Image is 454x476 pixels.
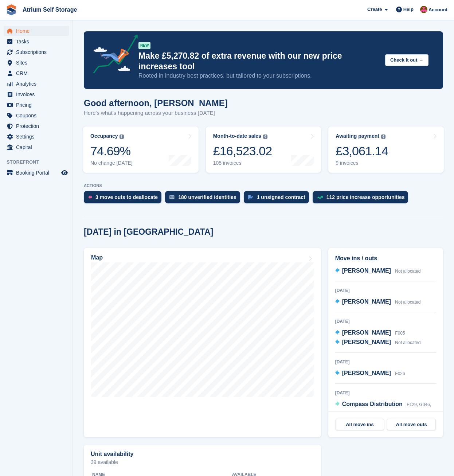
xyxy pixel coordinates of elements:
a: All move ins [336,419,384,430]
h2: Map [91,254,103,261]
span: Help [403,6,414,13]
h2: Unit availability [91,451,133,457]
div: 1 unsigned contract [257,194,305,200]
a: 180 unverified identities [165,191,244,207]
span: Not allocated [395,300,420,305]
a: 3 move outs to deallocate [84,191,165,207]
span: Capital [16,142,60,152]
div: 74.69% [90,144,133,159]
span: Invoices [16,89,60,100]
span: Subscriptions [16,47,60,57]
div: [DATE] [335,359,436,365]
div: 180 unverified identities [178,194,236,200]
span: Protection [16,121,60,131]
a: menu [4,36,69,47]
img: move_outs_to_deallocate_icon-f764333ba52eb49d3ac5e1228854f67142a1ed5810a6f6cc68b1a99e826820c5.svg [88,195,92,199]
a: Occupancy 74.69% No change [DATE] [83,126,199,173]
a: All move outs [387,419,436,430]
a: [PERSON_NAME] Not allocated [335,338,421,347]
a: [PERSON_NAME] F026 [335,369,405,378]
span: Analytics [16,79,60,89]
img: icon-info-grey-7440780725fd019a000dd9b08b2336e03edf1995a4989e88bcd33f0948082b44.svg [263,134,267,139]
p: Here's what's happening across your business [DATE] [84,109,228,117]
span: Account [428,6,447,13]
div: £16,523.02 [213,144,272,159]
a: Month-to-date sales £16,523.02 105 invoices [206,126,321,173]
a: Map [84,248,321,437]
span: Coupons [16,110,60,121]
span: Tasks [16,36,60,47]
span: Compass Distribution [342,401,403,407]
div: [DATE] [335,287,436,294]
a: menu [4,168,69,178]
p: ACTIONS [84,183,443,188]
div: Awaiting payment [336,133,379,139]
a: menu [4,47,69,57]
span: CRM [16,68,60,78]
a: Atrium Self Storage [20,4,80,16]
a: [PERSON_NAME] Not allocated [335,297,421,307]
button: Check it out → [385,54,428,66]
a: 112 price increase opportunities [313,191,412,207]
a: Awaiting payment £3,061.14 9 invoices [328,126,444,173]
div: 3 move outs to deallocate [95,194,158,200]
img: price-adjustments-announcement-icon-8257ccfd72463d97f412b2fc003d46551f7dbcb40ab6d574587a9cd5c0d94... [87,35,138,76]
span: Home [16,26,60,36]
div: £3,061.14 [336,144,388,159]
span: Not allocated [395,340,420,345]
span: Storefront [7,159,73,166]
span: Settings [16,132,60,142]
img: icon-info-grey-7440780725fd019a000dd9b08b2336e03edf1995a4989e88bcd33f0948082b44.svg [381,134,385,139]
span: [PERSON_NAME] [342,299,391,305]
div: 112 price increase opportunities [326,194,405,200]
p: Make £5,270.82 of extra revenue with our new price increases tool [138,51,379,72]
h1: Good afternoon, [PERSON_NAME] [84,98,228,108]
div: 9 invoices [336,160,388,166]
h2: Move ins / outs [335,254,436,263]
a: menu [4,89,69,100]
img: stora-icon-8386f47178a22dfd0bd8f6a31ec36ba5ce8667c1dd55bd0f319d3a0aa187defe.svg [6,4,17,15]
span: Booking Portal [16,168,60,178]
img: verify_identity-adf6edd0f0f0b5bbfe63781bf79b02c33cf7c696d77639b501bdc392416b5a36.svg [169,195,175,199]
span: F005 [395,331,405,336]
span: Pricing [16,100,60,110]
span: Sites [16,58,60,68]
a: [PERSON_NAME] F005 [335,328,405,338]
a: menu [4,68,69,78]
span: F026 [395,371,405,376]
div: No change [DATE] [90,160,133,166]
a: 1 unsigned contract [244,191,313,207]
a: menu [4,142,69,152]
span: [PERSON_NAME] [342,339,391,345]
a: menu [4,79,69,89]
a: menu [4,26,69,36]
a: Preview store [60,168,69,177]
p: Rooted in industry best practices, but tailored to your subscriptions. [138,72,379,80]
img: contract_signature_icon-13c848040528278c33f63329250d36e43548de30e8caae1d1a13099fd9432cc5.svg [248,195,253,199]
div: [DATE] [335,390,436,396]
p: 39 available [91,460,314,465]
span: [PERSON_NAME] [342,268,391,274]
div: Occupancy [90,133,118,139]
h2: [DATE] in [GEOGRAPHIC_DATA] [84,227,213,237]
img: Mark Rhodes [420,6,427,13]
a: menu [4,58,69,68]
a: menu [4,132,69,142]
span: Create [367,6,382,13]
a: menu [4,110,69,121]
div: 105 invoices [213,160,272,166]
span: [PERSON_NAME] [342,370,391,376]
a: Compass Distribution F129, G046, G063 [335,400,436,419]
img: icon-info-grey-7440780725fd019a000dd9b08b2336e03edf1995a4989e88bcd33f0948082b44.svg [120,134,124,139]
a: menu [4,100,69,110]
div: Month-to-date sales [213,133,261,139]
span: [PERSON_NAME] [342,329,391,336]
span: Not allocated [395,269,420,274]
div: [DATE] [335,318,436,325]
img: price_increase_opportunities-93ffe204e8149a01c8c9dc8f82e8f89637d9d84a8eef4429ea346261dce0b2c0.svg [317,196,323,199]
a: menu [4,121,69,131]
div: NEW [138,42,150,49]
a: [PERSON_NAME] Not allocated [335,266,421,276]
